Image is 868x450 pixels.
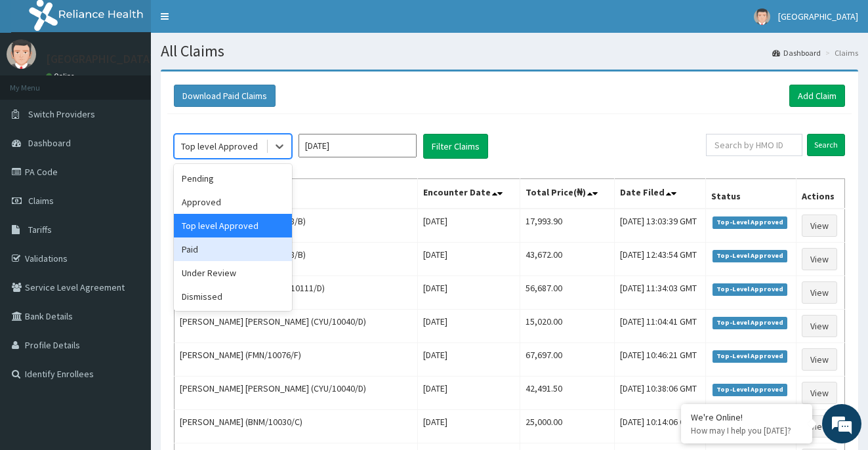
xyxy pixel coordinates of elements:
[418,276,520,310] td: [DATE]
[24,66,53,98] img: d_794563401_company_1708531726252_794563401
[778,10,858,22] span: [GEOGRAPHIC_DATA]
[614,343,705,377] td: [DATE] 10:46:21 GMT
[46,72,77,81] a: Online
[802,248,837,270] a: View
[174,285,292,308] div: Dismissed
[174,85,276,107] button: Download Paid Claims
[796,179,845,209] th: Actions
[28,224,52,235] span: Tariffs
[520,410,614,443] td: 25,000.00
[175,276,418,310] td: [PERSON_NAME] Nwiyi (RPO/10111/D)
[7,306,250,352] textarea: Type your message and hit 'Enter'
[713,250,788,262] span: Top-Level Approved
[28,195,54,207] span: Claims
[705,179,796,209] th: Status
[802,315,837,337] a: View
[691,425,802,436] p: How may I help you today?
[174,237,292,261] div: Paid
[68,73,220,91] div: Chat with us now
[175,377,418,410] td: [PERSON_NAME] [PERSON_NAME] (CYU/10040/D)
[175,343,418,377] td: [PERSON_NAME] (FMN/10076/F)
[614,276,705,310] td: [DATE] 11:34:03 GMT
[175,243,418,276] td: Happiness Amadi (GML/10008/B)
[174,190,292,214] div: Approved
[181,140,258,153] div: Top level Approved
[614,377,705,410] td: [DATE] 10:38:06 GMT
[802,382,837,404] a: View
[520,243,614,276] td: 43,672.00
[520,179,614,209] th: Total Price(₦)
[418,179,520,209] th: Encounter Date
[215,7,247,38] div: Minimize live chat window
[423,134,488,159] button: Filter Claims
[418,209,520,243] td: [DATE]
[174,167,292,190] div: Pending
[28,137,71,149] span: Dashboard
[418,410,520,443] td: [DATE]
[299,134,417,157] input: Select Month and Year
[520,377,614,410] td: 42,491.50
[789,85,845,107] a: Add Claim
[174,261,292,285] div: Under Review
[614,243,705,276] td: [DATE] 12:43:54 GMT
[175,179,418,209] th: Name
[802,348,837,371] a: View
[161,43,858,60] h1: All Claims
[713,317,788,329] span: Top-Level Approved
[175,310,418,343] td: [PERSON_NAME] [PERSON_NAME] (CYU/10040/D)
[520,343,614,377] td: 67,697.00
[802,215,837,237] a: View
[822,47,858,58] li: Claims
[614,410,705,443] td: [DATE] 10:14:06 GMT
[28,108,95,120] span: Switch Providers
[772,47,821,58] a: Dashboard
[175,209,418,243] td: Happiness Amadi (GML/10008/B)
[520,276,614,310] td: 56,687.00
[614,179,705,209] th: Date Filed
[418,243,520,276] td: [DATE]
[754,9,770,25] img: User Image
[174,214,292,237] div: Top level Approved
[807,134,845,156] input: Search
[713,216,788,228] span: Top-Level Approved
[520,310,614,343] td: 15,020.00
[713,283,788,295] span: Top-Level Approved
[418,310,520,343] td: [DATE]
[418,377,520,410] td: [DATE]
[520,209,614,243] td: 17,993.90
[802,415,837,438] a: View
[7,39,36,69] img: User Image
[802,281,837,304] a: View
[76,139,181,272] span: We're online!
[713,384,788,396] span: Top-Level Approved
[418,343,520,377] td: [DATE]
[706,134,802,156] input: Search by HMO ID
[175,410,418,443] td: [PERSON_NAME] (BNM/10030/C)
[614,209,705,243] td: [DATE] 13:03:39 GMT
[691,411,802,423] div: We're Online!
[614,310,705,343] td: [DATE] 11:04:41 GMT
[713,350,788,362] span: Top-Level Approved
[46,53,154,65] p: [GEOGRAPHIC_DATA]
